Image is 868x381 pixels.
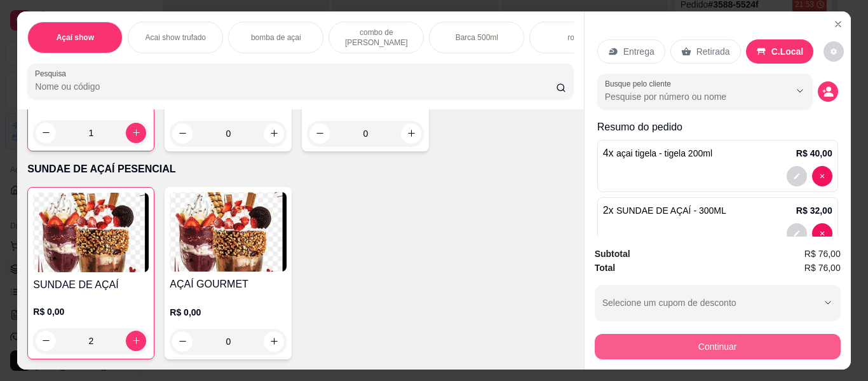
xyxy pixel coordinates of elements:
[170,277,287,292] h4: AÇAÍ GOURMET
[603,146,712,161] p: 4 x
[595,263,615,273] strong: Total
[146,32,206,43] p: Acai show trufado
[595,249,630,259] strong: Subtotal
[35,68,71,79] label: Pesquisa
[812,223,832,244] button: decrease-product-quantity
[787,166,807,186] button: decrease-product-quantity
[790,81,810,101] button: Show suggestions
[603,203,726,218] p: 2 x
[33,277,149,293] h4: SUNDAE DE AÇAÍ
[309,123,330,144] button: decrease-product-quantity
[812,166,832,186] button: decrease-product-quantity
[616,148,712,158] span: açai tigela - tigela 200ml
[771,45,804,58] p: C.Local
[595,285,841,321] button: Selecione um cupom de desconto
[57,32,94,43] p: Açaí show
[605,90,770,103] input: Busque pelo cliente
[623,45,654,58] p: Entrega
[33,193,149,272] img: product-image
[567,32,587,43] p: roleta
[595,334,841,359] button: Continuar
[170,192,287,272] img: product-image
[828,14,848,34] button: Close
[172,123,193,144] button: decrease-product-quantity
[33,305,149,318] p: R$ 0,00
[170,306,287,319] p: R$ 0,00
[251,32,301,43] p: bomba de açai
[616,205,726,216] span: SUNDAE DE AÇAÍ - 300ML
[804,261,841,275] span: R$ 76,00
[35,80,556,93] input: Pesquisa
[27,162,573,177] p: SUNDAE DE AÇAÍ PESENCIAL
[787,223,807,244] button: decrease-product-quantity
[36,123,56,143] button: decrease-product-quantity
[339,27,413,48] p: combo de [PERSON_NAME]
[597,120,838,135] p: Resumo do pedido
[696,45,730,58] p: Retirada
[605,78,675,89] label: Busque pelo cliente
[264,123,284,144] button: increase-product-quantity
[126,123,146,143] button: increase-product-quantity
[818,81,838,102] button: decrease-product-quantity
[796,147,832,160] p: R$ 40,00
[796,204,832,217] p: R$ 32,00
[804,247,841,261] span: R$ 76,00
[824,41,844,62] button: decrease-product-quantity
[456,32,498,43] p: Barca 500ml
[401,123,421,144] button: increase-product-quantity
